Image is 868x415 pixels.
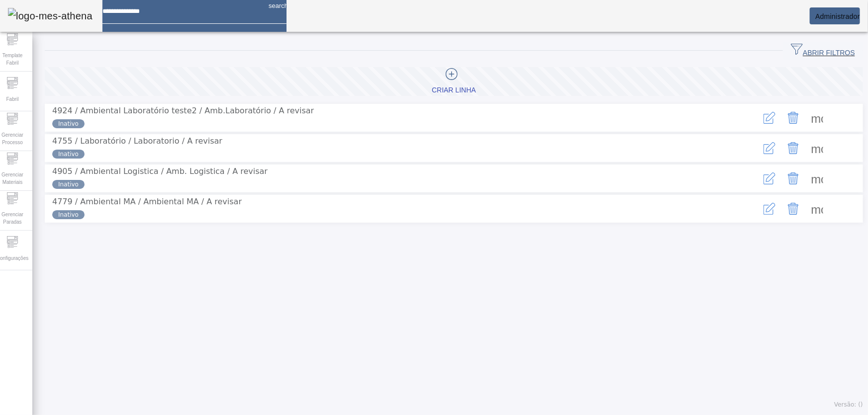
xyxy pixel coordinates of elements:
[3,92,21,106] span: Fabril
[805,166,829,190] button: Mais
[805,136,829,160] button: Mais
[805,197,829,221] button: Mais
[58,180,79,189] span: Inativo
[781,197,805,221] button: Delete
[52,136,222,146] span: 4755 / Laboratório / Laboratorio / A revisar
[45,67,863,96] button: Criar linha
[58,210,79,219] span: Inativo
[791,43,855,58] span: ABRIR FILTROS
[834,401,863,408] span: Versão: ()
[805,106,829,130] button: Mais
[52,166,268,176] span: 4905 / Ambiental Logistica / Amb. Logistica / A revisar
[52,106,314,115] span: 4924 / Ambiental Laboratório teste2 / Amb.Laboratório / A revisar
[783,42,863,60] button: ABRIR FILTROS
[8,8,93,24] img: logo-mes-athena
[432,85,476,95] div: Criar linha
[52,197,242,206] span: 4779 / Ambiental MA / Ambiental MA / A revisar
[781,106,805,130] button: Delete
[815,12,860,20] span: Administrador
[781,166,805,190] button: Delete
[781,136,805,160] button: Delete
[58,150,79,159] span: Inativo
[58,119,79,128] span: Inativo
